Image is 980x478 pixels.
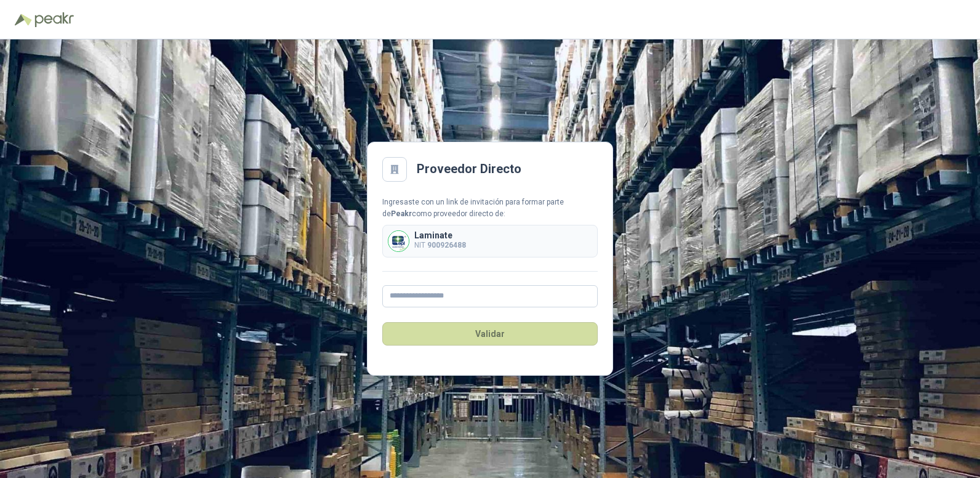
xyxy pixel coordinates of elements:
[414,240,466,251] p: NIT
[34,12,74,27] img: Peakr
[391,209,412,218] b: Peakr
[427,241,466,249] b: 900926488
[382,322,598,346] button: Validar
[414,231,466,240] p: Laminate
[388,231,409,251] img: Company Logo
[15,14,32,26] img: Logo
[382,196,598,220] div: Ingresaste con un link de invitación para formar parte de como proveedor directo de:
[417,160,521,179] h2: Proveedor Directo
